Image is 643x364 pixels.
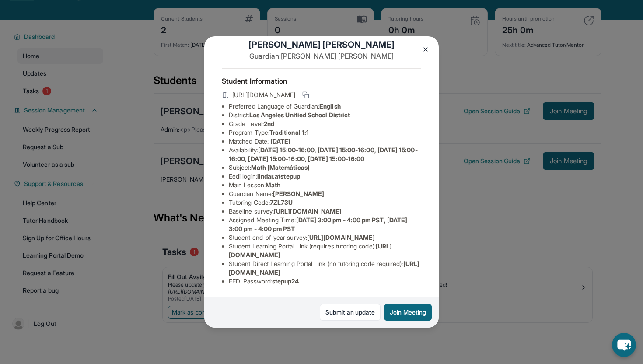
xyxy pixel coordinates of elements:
h4: Student Information [222,76,421,86]
li: Preferred Language of Guardian: [229,102,421,111]
li: Student Learning Portal Link (requires tutoring code) : [229,242,421,259]
li: District: [229,111,421,119]
li: Student Direct Learning Portal Link (no tutoring code required) : [229,259,421,277]
p: Guardian: [PERSON_NAME] [PERSON_NAME] [222,51,421,61]
span: Math [266,181,280,189]
li: Availability: [229,146,421,163]
span: [URL][DOMAIN_NAME] [274,207,342,215]
span: [DATE] 15:00-16:00, [DATE] 15:00-16:00, [DATE] 15:00-16:00, [DATE] 15:00-16:00, [DATE] 15:00-16:00 [229,146,418,162]
span: [URL][DOMAIN_NAME] [232,91,295,99]
h1: [PERSON_NAME] [PERSON_NAME] [222,38,421,51]
button: Join Meeting [384,304,432,321]
span: Math (Matemáticas) [251,164,310,171]
li: Eedi login : [229,172,421,181]
span: 7ZL73U [270,199,293,206]
span: stepup24 [272,277,299,285]
li: Assigned Meeting Time : [229,216,421,233]
span: [DATE] [270,137,290,145]
li: Matched Date: [229,137,421,146]
li: Tutoring Code : [229,198,421,207]
li: Grade Level: [229,119,421,128]
span: [PERSON_NAME] [273,190,324,197]
img: Close Icon [422,46,429,53]
li: Subject : [229,163,421,172]
li: Student end-of-year survey : [229,233,421,242]
span: English [319,102,341,110]
li: Guardian Name : [229,189,421,198]
button: chat-button [612,333,636,357]
span: lindar.atstepup [257,172,300,180]
li: EEDI Password : [229,277,421,286]
span: Los Angeles Unified School District [249,111,350,119]
span: Traditional 1:1 [269,129,309,136]
span: [DATE] 3:00 pm - 4:00 pm PST, [DATE] 3:00 pm - 4:00 pm PST [229,216,407,232]
button: Copy link [301,90,311,100]
a: Submit an update [320,304,381,321]
li: Baseline survey : [229,207,421,216]
span: [URL][DOMAIN_NAME] [307,234,375,241]
li: Program Type: [229,128,421,137]
li: Main Lesson : [229,181,421,189]
span: 2nd [264,120,274,127]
